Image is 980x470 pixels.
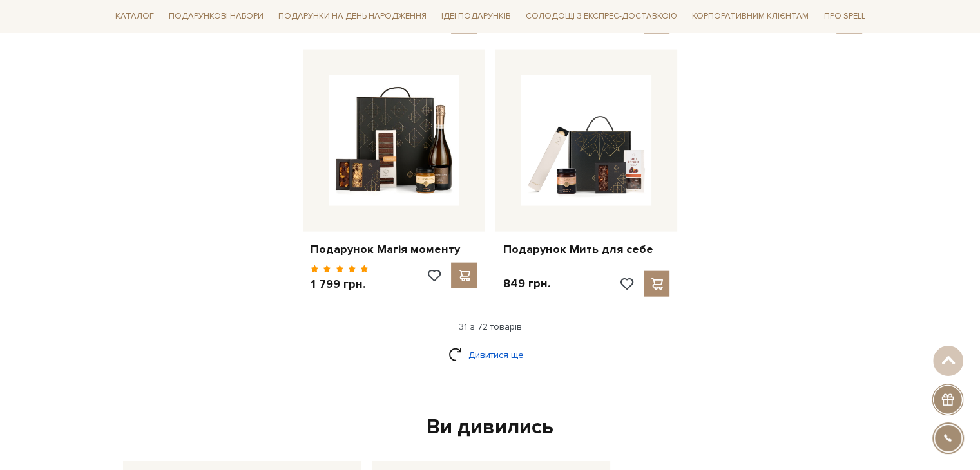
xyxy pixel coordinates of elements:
p: 1 799 грн. [311,277,369,292]
a: Корпоративним клієнтам [687,6,814,26]
a: Каталог [110,6,159,26]
a: Ідеї подарунків [436,6,516,26]
p: 849 грн. [503,276,550,291]
div: 31 з 72 товарів [105,321,876,333]
a: Подарункові набори [164,6,269,26]
a: Солодощі з експрес-доставкою [521,5,682,27]
div: Ви дивились [118,414,863,441]
a: Про Spell [818,6,870,26]
a: Дивитися ще [448,344,532,366]
a: Подарунок Магія моменту [311,242,477,257]
a: Подарунок Мить для себе [503,242,669,257]
a: Подарунки на День народження [273,6,432,26]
